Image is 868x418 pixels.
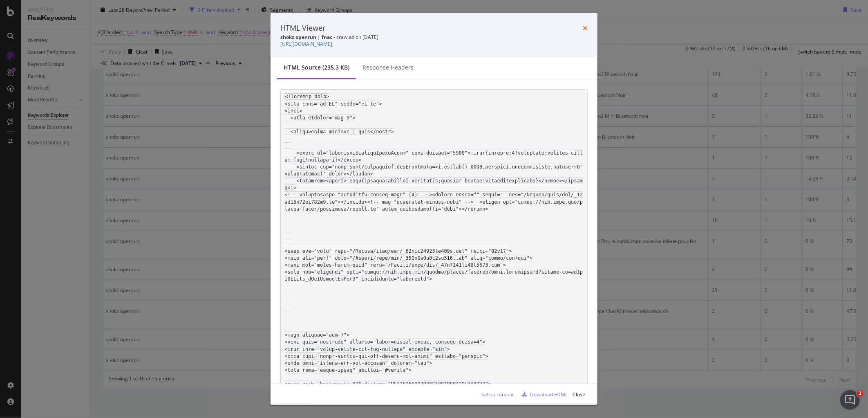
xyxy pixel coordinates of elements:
[857,390,864,397] span: 1
[280,34,588,40] div: - crawled on [DATE]
[271,13,597,405] div: modal
[583,23,588,34] div: times
[570,391,588,398] button: Close
[530,391,568,398] div: Download HTML
[481,391,514,398] div: Select content
[280,23,325,34] div: HTML Viewer
[280,40,332,47] a: [URL][DOMAIN_NAME]
[284,63,349,72] div: HTML source (235.3 KB)
[472,391,516,398] button: Select content
[280,34,332,40] strong: shokz openrun | fnac
[362,63,414,72] div: Response Headers
[840,390,860,410] iframe: Intercom live chat
[573,391,585,398] div: Close
[516,391,570,398] button: Download HTML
